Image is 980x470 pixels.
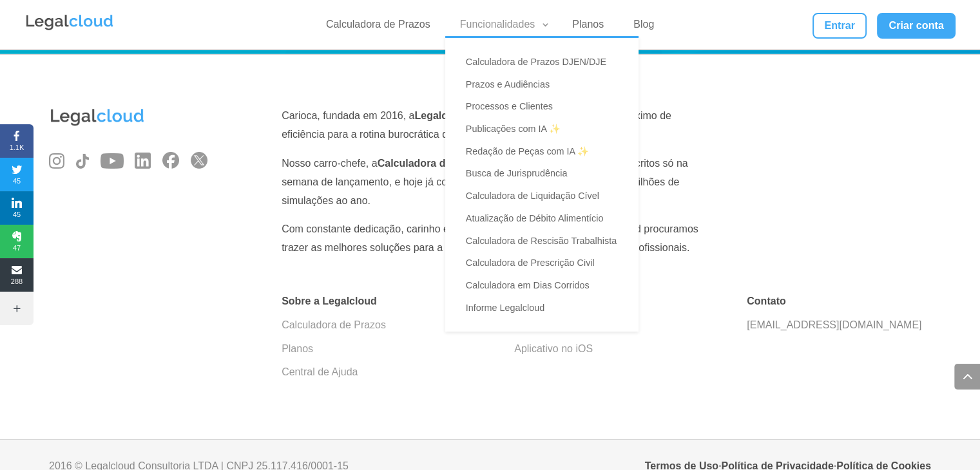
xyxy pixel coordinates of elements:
p: [EMAIL_ADDRESS][DOMAIN_NAME] [747,316,931,335]
a: Entrar [812,13,867,39]
a: Blog [626,18,662,37]
p: Sobre a Legalcloud [282,292,466,311]
a: Planos [282,343,313,354]
a: Central de Ajuda [282,366,358,377]
a: Informe Legalcloud [458,297,639,319]
p: Carioca, fundada em 2016, a é uma que busca trazer o máximo de eficiência para a rotina burocráti... [282,107,698,155]
p: Nosso carro-chefe, a , recebeu 4 mil inscritos só na semana de lançamento, e hoje já conta com ma... [282,155,698,220]
a: Aplicativo no iOS [514,343,593,354]
strong: Calculadora de Prazos Processuais [378,158,552,169]
a: Processos e Clientes [458,95,639,118]
strong: Legalcloud [414,110,468,121]
a: Calculadora de Rescisão Trabalhista [458,230,639,252]
a: Calculadora de Liquidação Cível [458,185,639,207]
a: Criar conta [877,13,956,39]
a: Calculadora de Prazos [282,319,386,330]
a: Funcionalidades [452,18,551,37]
a: Publicações com IA ✨ [458,118,639,140]
img: Legalcloud Logo [49,107,146,127]
img: Ícone Facebook [162,152,179,169]
img: Ícone Instagram [49,153,64,169]
a: Logo da Legalcloud [24,23,115,34]
a: Busca de Jurisprudência [458,162,639,185]
a: Prazos e Audiências [458,73,639,96]
a: Calculadora de Prazos [318,18,438,37]
a: Calculadora de Prescrição Civil [458,252,639,274]
a: Calculadora de Prazos DJEN/DJE [458,51,639,73]
a: Atualização de Débito Alimentício [458,207,639,230]
img: Legalcloud Logo [24,13,115,32]
a: Logo da Legalcloud [49,119,146,130]
img: Ícone Twitter [191,152,207,169]
a: Redação de Peças com IA ✨ [458,140,639,163]
a: Planos [564,18,611,37]
img: Ícone Youtube [101,153,124,169]
p: Contato [747,292,931,311]
p: Com constante dedicação, carinho e amor ao que fazemos, nós da Legalcloud procuramos trazer as me... [282,220,698,258]
img: Ícone Tiktok [76,154,89,169]
a: Calculadora em Dias Corridos [458,274,639,297]
img: Ícone Linkedin [135,153,151,169]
